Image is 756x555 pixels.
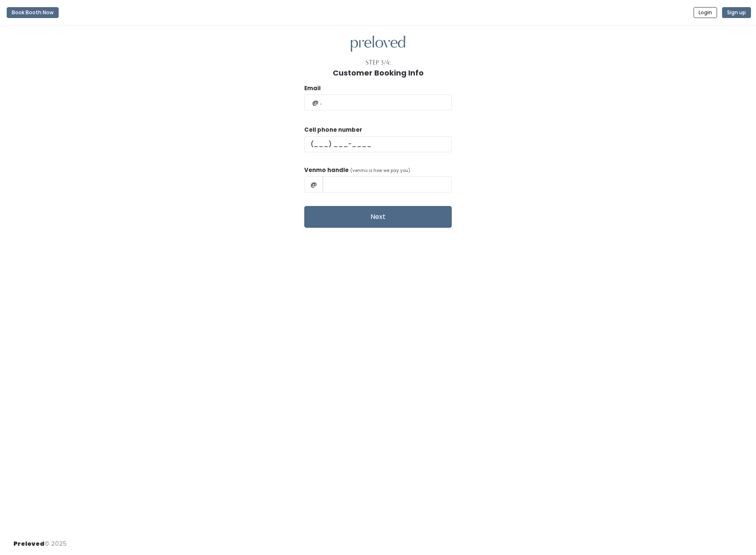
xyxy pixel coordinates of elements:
[7,7,59,18] button: Book Booth Now
[13,533,67,548] div: © 2025
[350,167,410,174] span: (venmo is how we pay you)
[13,539,44,548] span: Preloved
[304,206,452,228] button: Next
[304,84,321,93] label: Email
[694,7,717,18] button: Login
[351,36,405,52] img: preloved logo
[333,69,424,77] h1: Customer Booking Info
[7,3,59,22] a: Book Booth Now
[304,94,452,110] input: @ .
[304,136,452,152] input: (___) ___-____
[304,166,349,175] label: Venmo handle
[365,58,391,67] div: Step 3/4:
[304,176,323,192] span: @
[722,7,751,18] button: Sign up
[304,126,362,134] label: Cell phone number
